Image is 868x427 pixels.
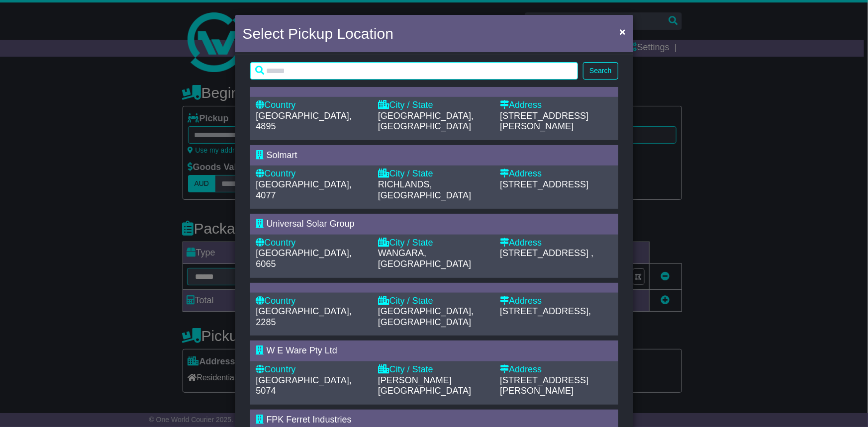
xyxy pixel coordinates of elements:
[500,169,612,179] div: Address
[500,296,612,307] div: Address
[256,306,352,327] span: [GEOGRAPHIC_DATA], 2285
[256,111,352,132] span: [GEOGRAPHIC_DATA], 4895
[378,364,490,375] div: City / State
[256,100,368,111] div: Country
[500,179,588,189] span: [STREET_ADDRESS]
[583,62,618,80] button: Search
[378,111,474,132] span: [GEOGRAPHIC_DATA], [GEOGRAPHIC_DATA]
[256,375,352,396] span: [GEOGRAPHIC_DATA], 5074
[614,21,630,42] button: Close
[378,296,490,307] div: City / State
[256,248,352,269] span: [GEOGRAPHIC_DATA], 6065
[500,375,588,396] span: [STREET_ADDRESS][PERSON_NAME]
[267,415,352,425] span: FPK Ferret Industries
[500,248,593,258] span: [STREET_ADDRESS] ,
[378,375,471,396] span: [PERSON_NAME][GEOGRAPHIC_DATA]
[378,248,471,269] span: WANGARA, [GEOGRAPHIC_DATA]
[378,179,471,200] span: RICHLANDS, [GEOGRAPHIC_DATA]
[500,306,591,316] span: [STREET_ADDRESS],
[256,296,368,307] div: Country
[267,219,355,229] span: Universal Solar Group
[256,364,368,375] div: Country
[243,22,394,45] h4: Select Pickup Location
[267,150,297,160] span: Solmart
[256,179,352,200] span: [GEOGRAPHIC_DATA], 4077
[378,238,490,249] div: City / State
[500,100,612,111] div: Address
[619,26,625,37] span: ×
[500,238,612,249] div: Address
[256,169,368,179] div: Country
[267,345,337,355] span: W E Ware Pty Ltd
[378,306,474,327] span: [GEOGRAPHIC_DATA], [GEOGRAPHIC_DATA]
[500,111,588,132] span: [STREET_ADDRESS][PERSON_NAME]
[378,100,490,111] div: City / State
[378,169,490,179] div: City / State
[500,364,612,375] div: Address
[256,238,368,249] div: Country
